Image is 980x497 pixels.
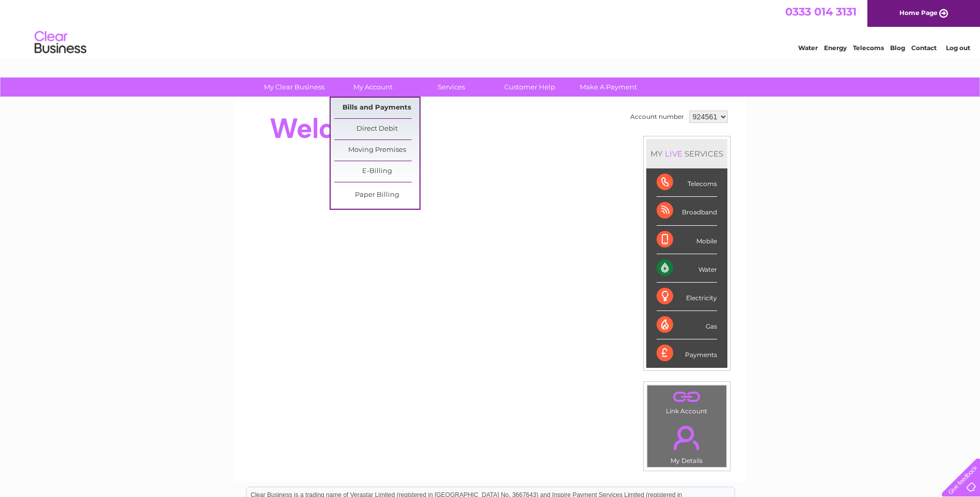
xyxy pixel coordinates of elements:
[650,388,724,406] a: .
[650,420,724,456] a: .
[657,226,717,254] div: Mobile
[657,197,717,225] div: Broadband
[647,417,727,468] td: My Details
[657,254,717,283] div: Water
[334,185,419,206] a: Paper Billing
[628,108,687,126] td: Account number
[657,283,717,311] div: Electricity
[946,44,970,52] a: Log out
[334,140,419,161] a: Moving Premises
[330,77,415,97] a: My Account
[890,44,905,52] a: Blog
[34,27,87,58] img: logo.png
[409,77,494,97] a: Services
[646,139,727,168] div: MY SERVICES
[487,77,572,97] a: Customer Help
[798,44,818,52] a: Water
[785,5,857,18] a: 0333 014 3131
[911,44,937,52] a: Contact
[657,339,717,367] div: Payments
[334,161,419,182] a: E-Billing
[647,385,727,417] td: Link Account
[663,149,685,159] div: LIVE
[334,98,419,118] a: Bills and Payments
[657,168,717,197] div: Telecoms
[853,44,884,52] a: Telecoms
[566,77,651,97] a: Make A Payment
[657,311,717,339] div: Gas
[252,77,337,97] a: My Clear Business
[824,44,847,52] a: Energy
[246,6,735,50] div: Clear Business is a trading name of Verastar Limited (registered in [GEOGRAPHIC_DATA] No. 3667643...
[334,119,419,139] a: Direct Debit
